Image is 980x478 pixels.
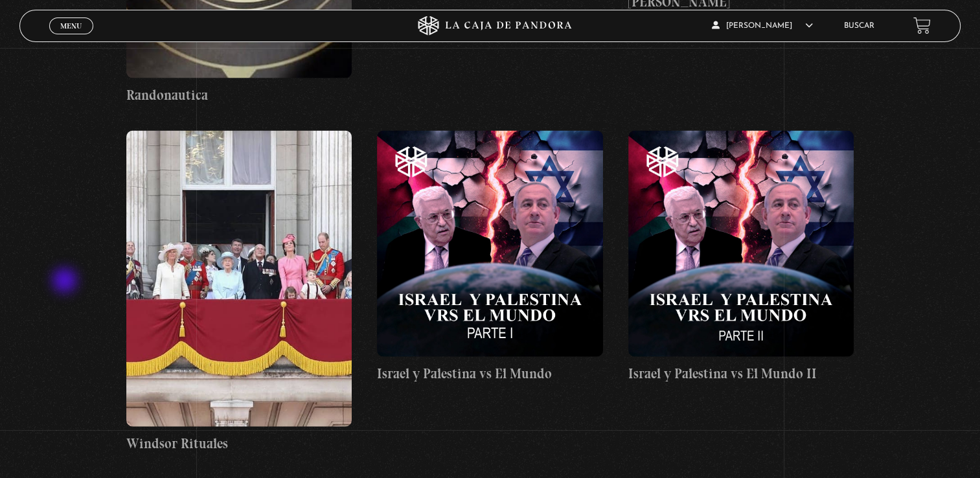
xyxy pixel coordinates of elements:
[913,17,931,34] a: View your shopping cart
[126,85,352,106] h4: Randonautica
[712,22,813,30] span: [PERSON_NAME]
[126,433,352,454] h4: Windsor Rituales
[377,363,603,384] h4: Israel y Palestina vs El Mundo
[60,22,82,30] span: Menu
[126,131,352,453] a: Windsor Rituales
[844,22,874,30] a: Buscar
[56,33,86,42] span: Cerrar
[377,131,603,383] a: Israel y Palestina vs El Mundo
[628,131,854,383] a: Israel y Palestina vs El Mundo II
[628,363,854,384] h4: Israel y Palestina vs El Mundo II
